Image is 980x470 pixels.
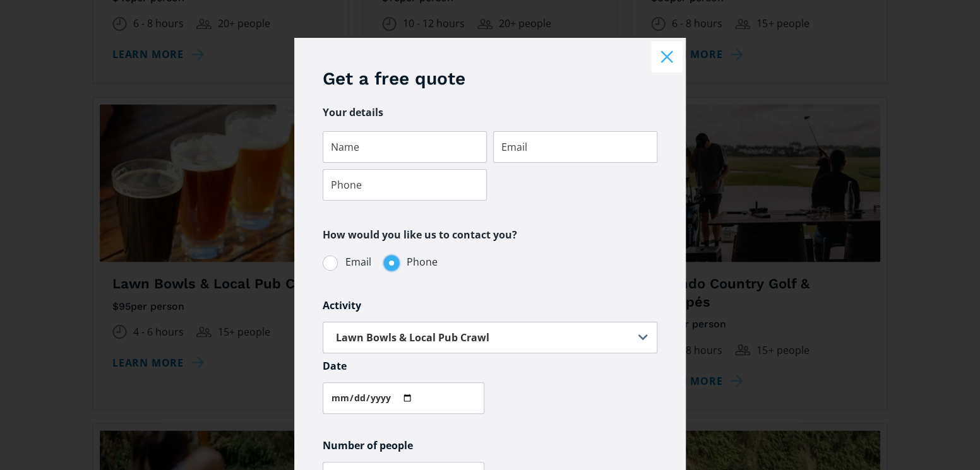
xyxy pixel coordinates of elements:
button: Close modal [651,41,683,73]
input: Email [493,131,657,163]
span: Email [345,254,371,271]
h6: Date [323,360,657,373]
h6: Number of people [323,439,657,452]
legend: How would you like us to contact you? [323,226,517,244]
legend: Your details [323,103,383,122]
input: Phone [323,169,487,201]
h3: Get a free quote [323,66,657,91]
span: Phone [407,254,438,271]
input: Name [323,131,487,163]
h6: Activity [323,299,657,312]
